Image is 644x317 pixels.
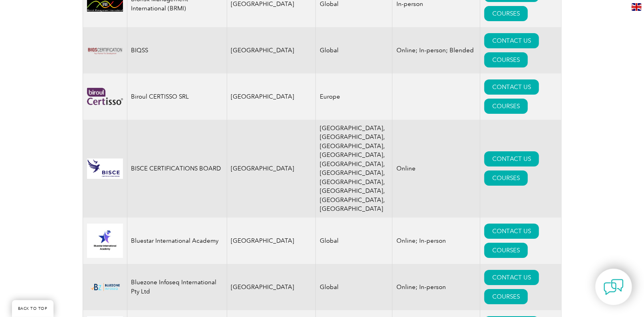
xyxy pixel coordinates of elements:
[316,27,392,73] td: Global
[632,3,642,11] img: en
[392,120,480,218] td: Online
[392,218,480,264] td: Online; In-person
[484,243,528,258] a: COURSES
[392,264,480,310] td: Online; In-person
[227,218,316,264] td: [GEOGRAPHIC_DATA]
[227,27,316,73] td: [GEOGRAPHIC_DATA]
[392,27,480,73] td: Online; In-person; Blended
[87,224,123,258] img: 0db89cae-16d3-ed11-a7c7-0022481565fd-logo.jpg
[87,281,123,293] img: bf5d7865-000f-ed11-b83d-00224814fd52-logo.png
[127,73,227,120] td: Biroul CERTISSO SRL
[484,170,528,186] a: COURSES
[484,151,539,166] a: CONTACT US
[227,73,316,120] td: [GEOGRAPHIC_DATA]
[316,73,392,120] td: Europe
[604,277,624,297] img: contact-chat.png
[484,99,528,114] a: COURSES
[484,224,539,239] a: CONTACT US
[484,289,528,304] a: COURSES
[227,120,316,218] td: [GEOGRAPHIC_DATA]
[484,33,539,48] a: CONTACT US
[227,264,316,310] td: [GEOGRAPHIC_DATA]
[316,264,392,310] td: Global
[127,218,227,264] td: Bluestar International Academy
[316,218,392,264] td: Global
[87,88,123,105] img: 48480d59-8fd2-ef11-a72f-002248108aed-logo.png
[484,52,528,67] a: COURSES
[87,32,123,68] img: 13dcf6a5-49c1-ed11-b597-0022481565fd-logo.png
[127,264,227,310] td: Bluezone Infoseq International Pty Ltd
[127,27,227,73] td: BIQSS
[484,270,539,285] a: CONTACT US
[484,79,539,95] a: CONTACT US
[87,158,123,179] img: 4e2ac0e6-64e0-ed11-a7c5-00224814fd52-logo.jpg
[484,6,528,21] a: COURSES
[316,120,392,218] td: [GEOGRAPHIC_DATA], [GEOGRAPHIC_DATA], [GEOGRAPHIC_DATA], [GEOGRAPHIC_DATA], [GEOGRAPHIC_DATA], [G...
[127,120,227,218] td: BISCE CERTIFICATIONS BOARD
[12,300,54,317] a: BACK TO TOP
